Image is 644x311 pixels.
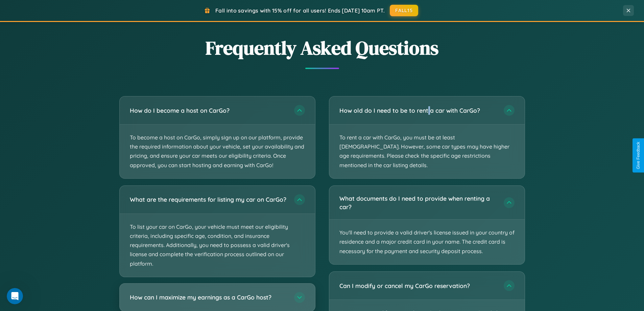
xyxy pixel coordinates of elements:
h3: How do I become a host on CarGo? [130,106,287,115]
h3: How old do I need to be to rent a car with CarGo? [339,106,497,115]
button: FALL15 [390,5,418,16]
p: To list your car on CarGo, your vehicle must meet our eligibility criteria, including specific ag... [120,214,315,277]
p: To rent a car with CarGo, you must be at least [DEMOGRAPHIC_DATA]. However, some car types may ha... [329,125,525,178]
iframe: Intercom live chat [7,288,23,304]
div: Give Feedback [636,142,641,169]
h3: What documents do I need to provide when renting a car? [339,194,497,211]
h2: Frequently Asked Questions [119,35,525,61]
h3: Can I modify or cancel my CarGo reservation? [339,281,497,290]
h3: What are the requirements for listing my car on CarGo? [130,195,287,204]
p: To become a host on CarGo, simply sign up on our platform, provide the required information about... [120,125,315,178]
span: Fall into savings with 15% off for all users! Ends [DATE] 10am PT. [215,7,385,14]
p: You'll need to provide a valid driver's license issued in your country of residence and a major c... [329,220,525,264]
h3: How can I maximize my earnings as a CarGo host? [130,293,287,302]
